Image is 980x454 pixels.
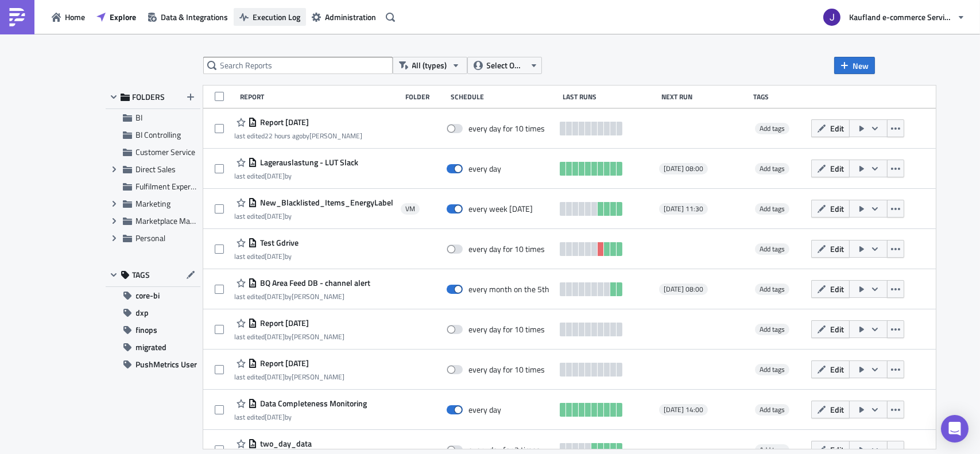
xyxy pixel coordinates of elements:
[468,123,545,134] div: every day for 10 times
[257,318,309,328] span: Report 2025-09-10
[468,164,501,174] div: every day
[811,160,850,177] button: Edit
[830,403,844,416] span: Edit
[664,164,703,173] span: [DATE] 08:00
[136,111,143,123] span: BI
[811,360,850,378] button: Edit
[468,364,545,375] div: every day for 10 times
[136,232,166,244] span: Personal
[753,92,806,101] div: Tags
[136,180,209,192] span: Fulfilment Experience
[853,60,869,72] span: New
[257,439,312,449] span: two_day_data
[133,270,150,280] span: TAGS
[755,404,789,416] span: Add tags
[106,339,200,356] button: migrated
[811,401,850,418] button: Edit
[830,122,844,134] span: Edit
[755,284,789,295] span: Add tags
[834,57,875,74] button: New
[257,197,393,208] span: New_Blacklisted_Items_EnergyLabel
[234,212,393,220] div: last edited by
[257,157,358,168] span: Lagerauslastung - LUT Slack
[468,324,545,335] div: every day for 10 times
[234,292,370,301] div: last edited by [PERSON_NAME]
[664,204,703,214] span: [DATE] 11:30
[106,287,200,304] button: core-bi
[468,284,549,294] div: every month on the 5th
[760,284,785,294] span: Add tags
[65,11,85,23] span: Home
[142,8,234,26] button: Data & Integrations
[664,405,703,414] span: [DATE] 14:00
[136,197,171,209] span: Marketing
[106,321,200,339] button: finops
[265,331,285,342] time: 2025-09-10T11:07:57Z
[136,215,226,227] span: Marketplace Management
[755,123,789,134] span: Add tags
[234,131,362,140] div: last edited by [PERSON_NAME]
[136,321,158,339] span: finops
[760,203,785,214] span: Add tags
[405,92,445,101] div: Folder
[257,398,367,409] span: Data Completeness Monitoring
[830,283,844,295] span: Edit
[664,285,703,294] span: [DATE] 08:00
[760,364,785,375] span: Add tags
[849,11,952,23] span: Kaufland e-commerce Services GmbH & Co. KG
[91,8,142,26] button: Explore
[811,240,850,258] button: Edit
[830,243,844,255] span: Edit
[257,278,370,288] span: BQ Area Feed DB - channel alert
[234,8,306,26] a: Execution Log
[136,304,149,321] span: dxp
[136,163,176,175] span: Direct Sales
[234,332,344,341] div: last edited by [PERSON_NAME]
[816,5,971,30] button: Kaufland e-commerce Services GmbH & Co. KG
[265,251,285,262] time: 2025-09-24T06:38:07Z
[468,244,545,254] div: every day for 10 times
[136,356,197,373] span: PushMetrics User
[265,371,285,382] time: 2025-09-10T10:53:41Z
[265,130,303,141] time: 2025-10-09T09:58:21Z
[240,92,399,101] div: Report
[306,8,382,26] button: Administration
[412,59,447,72] span: All (types)
[8,8,26,26] img: PushMetrics
[830,363,844,375] span: Edit
[563,92,656,101] div: Last Runs
[106,356,200,373] button: PushMetrics User
[265,291,285,302] time: 2025-09-30T10:47:23Z
[110,11,136,23] span: Explore
[811,280,850,298] button: Edit
[257,238,299,248] span: Test Gdrive
[257,117,309,127] span: Report 2025-10-09
[760,123,785,134] span: Add tags
[46,8,91,26] button: Home
[136,146,196,158] span: Customer Service
[822,7,842,27] img: Avatar
[234,252,299,261] div: last edited by
[136,129,181,141] span: BI Controlling
[830,162,844,174] span: Edit
[405,204,415,214] span: VM
[161,11,228,23] span: Data & Integrations
[203,57,393,74] input: Search Reports
[468,204,533,214] div: every week on Tuesday
[811,200,850,218] button: Edit
[760,404,785,415] span: Add tags
[234,372,344,381] div: last edited by [PERSON_NAME]
[136,339,167,356] span: migrated
[755,243,789,255] span: Add tags
[760,324,785,335] span: Add tags
[941,415,969,443] div: Open Intercom Messenger
[451,92,557,101] div: Schedule
[265,412,285,422] time: 2025-09-05T09:14:49Z
[755,203,789,215] span: Add tags
[393,57,467,74] button: All (types)
[487,59,525,72] span: Select Owner
[265,211,285,222] time: 2025-09-30T11:34:58Z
